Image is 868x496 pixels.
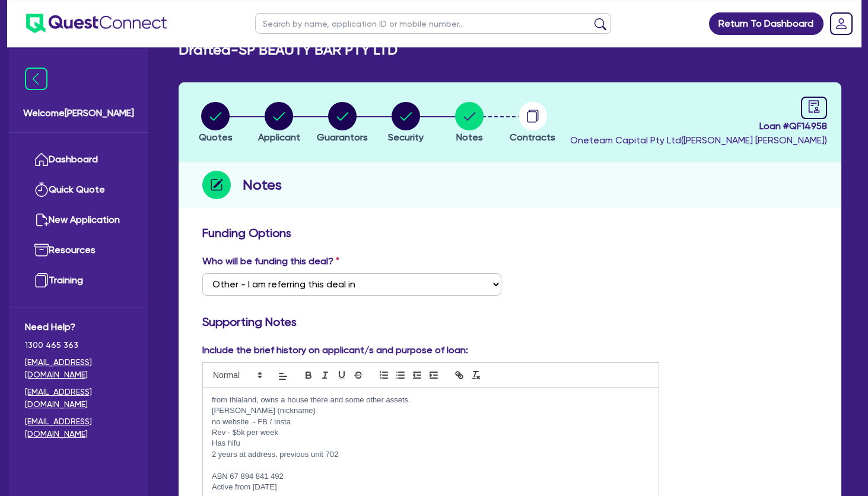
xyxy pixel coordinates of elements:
a: Resources [25,235,132,265]
span: 1300 465 363 [25,339,132,351]
span: Need Help? [25,320,132,334]
label: Who will be funding this deal? [202,254,339,268]
h2: Drafted - SP BEAUTY BAR PTY LTD [179,41,398,59]
button: Security [387,101,424,145]
p: from thialand, owns a house there and some other assets. [212,395,650,405]
img: training [34,273,49,287]
button: Guarantors [316,101,368,145]
button: Quotes [198,101,233,145]
img: new-application [34,213,49,227]
span: audit [807,100,821,113]
h3: Supporting Notes [202,315,818,329]
span: Notes [456,132,483,143]
p: no website - FB / Insta [212,417,650,427]
span: Quotes [199,132,233,143]
a: audit [801,97,827,119]
a: [EMAIL_ADDRESS][DOMAIN_NAME] [25,356,132,381]
a: New Application [25,205,132,235]
a: Dashboard [25,145,132,175]
a: [EMAIL_ADDRESS][DOMAIN_NAME] [25,415,132,440]
span: Loan # QF14958 [570,119,827,133]
a: Dropdown toggle [826,8,857,39]
h3: Funding Options [202,226,818,240]
img: step-icon [202,171,231,199]
button: Contracts [509,101,556,145]
img: icon-menu-close [25,68,47,90]
p: Rev - $5k per week [212,427,650,438]
span: Guarantors [317,132,368,143]
p: 2 years at address. previous unit 702 [212,449,650,460]
h2: Notes [243,174,282,196]
p: [PERSON_NAME] (nickname) [212,405,650,416]
a: Training [25,265,132,296]
span: Welcome [PERSON_NAME] [23,106,134,120]
p: Active from [DATE] [212,482,650,492]
img: quest-connect-logo-blue [26,14,167,33]
a: Quick Quote [25,175,132,205]
span: Applicant [258,132,300,143]
a: Return To Dashboard [709,12,824,35]
button: Applicant [257,101,301,145]
a: [EMAIL_ADDRESS][DOMAIN_NAME] [25,386,132,411]
label: Include the brief history on applicant/s and purpose of loan: [202,343,468,357]
span: Contracts [510,132,555,143]
p: Has hifu [212,438,650,449]
span: Oneteam Capital Pty Ltd ( [PERSON_NAME] [PERSON_NAME] ) [570,135,827,146]
input: Search by name, application ID or mobile number... [255,13,611,34]
img: resources [34,243,49,257]
p: ABN 67 894 841 492 [212,471,650,482]
img: quick-quote [34,183,49,197]
span: Security [388,132,424,143]
button: Notes [454,101,484,145]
